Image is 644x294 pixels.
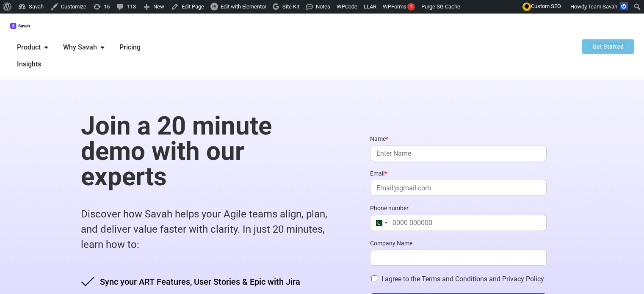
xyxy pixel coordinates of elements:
[17,59,41,69] a: Insights
[10,39,164,73] nav: Menu
[63,42,97,52] span: Why Savah
[592,44,624,49] span: Get Started
[17,42,41,52] span: Product
[370,239,547,247] label: Company Name
[81,113,336,190] h2: Join a 20 minute demo with our experts
[81,206,336,252] p: Discover how Savah helps your Agile teams align, plan, and deliver value faster with clarity. In ...
[98,275,300,288] span: Sync your ART Features, User Stories & Epic with Jira
[588,3,617,10] span: Team Savah
[282,3,299,10] span: Site Kit
[407,3,415,11] div: 1
[370,135,547,143] label: Name
[370,145,547,161] input: Enter Name
[370,215,547,231] input: 0000 000000
[370,215,390,231] div: Pakistan (‫پاکستان‬‎): +92
[370,204,547,212] label: Phone number
[370,170,547,177] label: Email
[381,275,544,283] label: I agree to the Terms and Conditions and Privacy Policy
[582,39,634,54] a: Get Started
[119,42,141,52] a: Pricing
[370,180,547,196] input: Email@gmail.com
[221,3,266,10] span: Edit with Elementor
[10,39,164,73] div: Menu Toggle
